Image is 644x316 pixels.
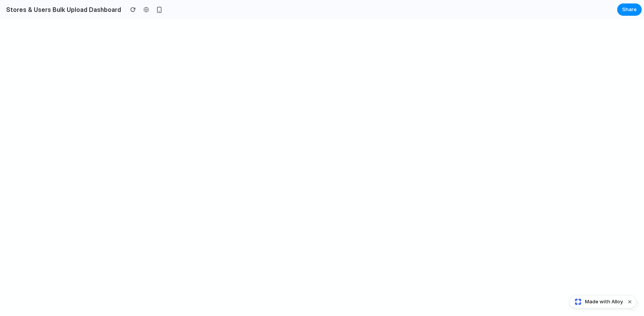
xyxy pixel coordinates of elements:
[617,3,642,16] button: Share
[585,298,623,306] span: Made with Alloy
[3,5,121,14] h2: Stores & Users Bulk Upload Dashboard
[622,6,637,13] span: Share
[570,298,624,306] a: Made with Alloy
[625,297,634,306] button: Dismiss watermark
